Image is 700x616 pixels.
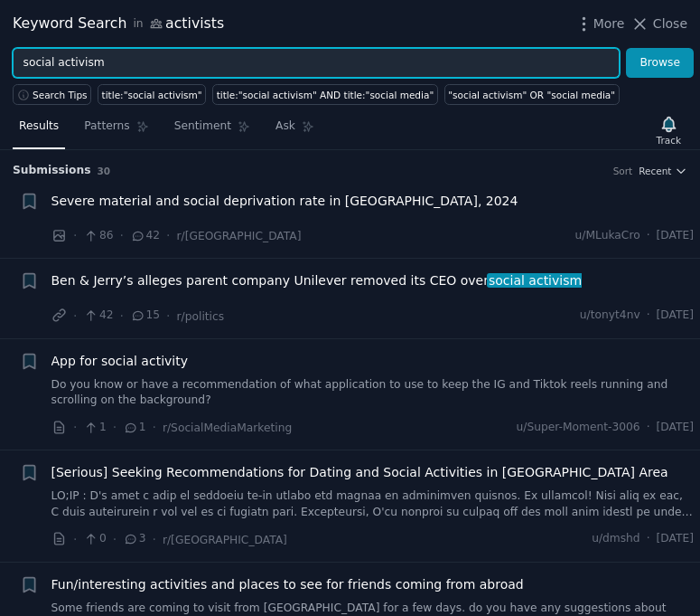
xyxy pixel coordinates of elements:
div: Sort [613,165,633,177]
span: · [73,307,77,326]
button: Search Tips [13,84,91,105]
span: · [647,420,650,436]
span: r/SocialMediaMarketing [163,422,292,434]
button: Recent [639,165,687,177]
a: LO;IP : D's amet c adip el seddoeiu te-in utlabo etd magnaa en adminimven quisnos. Ex ullamcol! N... [51,488,695,520]
button: Close [630,14,687,33]
span: 15 [130,308,160,324]
span: · [153,418,156,437]
span: Search Tips [33,89,88,101]
span: r/[GEOGRAPHIC_DATA] [177,230,302,242]
span: 1 [83,420,106,436]
button: Browse [626,48,694,79]
span: u/MLukaCro [575,228,640,244]
span: Recent [639,165,671,177]
span: social activism [487,273,583,288]
span: Ben & Jerry’s alleges parent company Unilever removed its CEO over [51,271,583,290]
a: App for social activity [51,352,188,371]
a: Sentiment [168,112,257,149]
button: Track [650,111,687,149]
a: Ben & Jerry’s alleges parent company Unilever removed its CEO oversocial activism [51,271,583,290]
span: 0 [83,531,106,547]
span: u/tonyt4nv [580,308,640,324]
span: r/politics [177,310,225,323]
span: Close [653,14,687,33]
span: 86 [83,228,113,244]
span: More [593,14,625,33]
span: Patterns [84,118,129,135]
span: · [113,530,117,549]
span: 1 [123,420,145,436]
span: 42 [83,308,113,324]
div: title:"social activism" [102,89,202,101]
a: title:"social activism" [98,84,206,105]
a: [Serious] Seeking Recommendations for Dating and Social Activities in [GEOGRAPHIC_DATA] Area [51,463,668,482]
span: u/dmshd [592,531,640,547]
span: 42 [130,228,160,244]
span: Sentiment [174,118,231,135]
input: Try a keyword related to your business [13,48,620,79]
span: [DATE] [657,308,694,324]
a: Results [13,112,65,149]
span: r/[GEOGRAPHIC_DATA] [163,534,287,546]
a: Do you know or have a recommendation of what application to use to keep the IG and Tiktok reels r... [51,377,695,409]
span: · [73,418,77,437]
span: · [647,228,650,244]
span: · [166,226,170,245]
a: title:"social activism" AND title:"social media" [212,84,438,105]
span: · [73,226,77,245]
span: Results [19,118,59,135]
span: · [647,531,650,547]
span: [DATE] [657,420,694,436]
span: · [113,418,117,437]
a: "social activism" OR "social media" [444,84,620,105]
button: More [574,14,625,33]
span: in [133,16,143,33]
a: Fun/interesting activities and places to see for friends coming from abroad [51,575,524,594]
span: u/Super-Moment-3006 [517,420,640,436]
a: Patterns [78,112,154,149]
span: [DATE] [657,531,694,547]
div: title:"social activism" AND title:"social media" [217,89,434,101]
span: 30 [98,166,111,176]
span: · [153,530,156,549]
span: [DATE] [657,228,694,244]
span: · [73,530,77,549]
span: · [647,308,650,324]
span: 3 [123,531,145,547]
div: Keyword Search activists [13,13,224,35]
span: · [120,226,124,245]
div: Track [657,134,681,147]
span: Submission s [13,163,91,179]
div: "social activism" OR "social media" [448,89,615,101]
a: Ask [269,112,321,149]
span: · [166,307,170,326]
a: Severe material and social deprivation rate in [GEOGRAPHIC_DATA], 2024 [51,192,518,211]
span: · [120,307,124,326]
span: Ask [275,118,295,135]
